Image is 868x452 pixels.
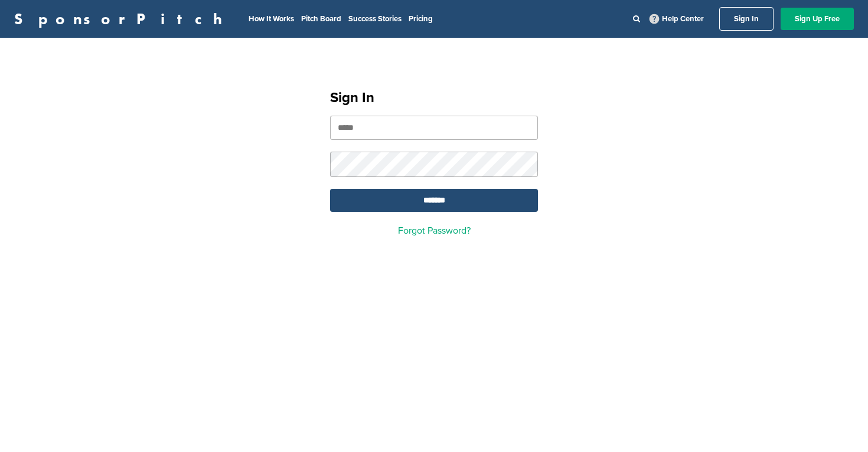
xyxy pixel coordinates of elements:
a: Help Center [647,12,706,26]
a: Success Stories [348,14,402,24]
a: SponsorPitch [14,11,230,27]
a: How It Works [249,14,294,24]
a: Pitch Board [301,14,341,24]
a: Sign In [719,7,774,31]
h1: Sign In [330,87,538,109]
a: Pricing [409,14,433,24]
a: Forgot Password? [398,225,471,237]
a: Sign Up Free [781,8,854,30]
